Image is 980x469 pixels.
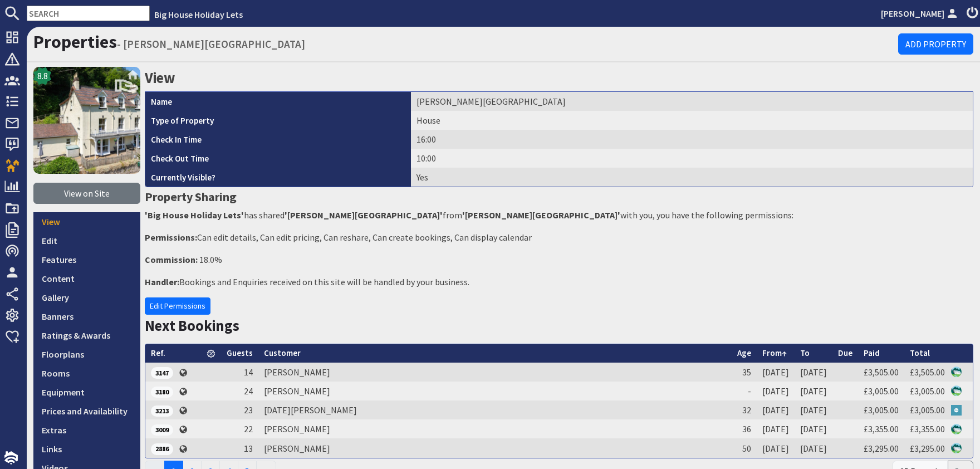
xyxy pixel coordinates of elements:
[864,423,899,434] a: £3,355.00
[151,348,165,358] a: Ref.
[145,232,197,243] strong: Permissions:
[145,275,973,289] p: Bookings and Enquiries received on this site will be handled by your business.
[33,307,140,326] a: Banners
[145,168,411,187] th: Currently Visible?
[732,438,757,457] td: 50
[33,67,140,174] a: Holly Tree House's icon8.8
[33,183,140,204] a: View on Site
[27,6,150,21] input: SEARCH
[244,443,253,454] span: 13
[910,404,945,416] a: £3,005.00
[258,400,732,419] td: [DATE][PERSON_NAME]
[910,443,945,454] a: £3,295.00
[33,345,140,364] a: Floorplans
[864,367,899,378] a: £3,505.00
[881,7,960,20] a: [PERSON_NAME]
[37,69,48,82] span: 8.8
[145,67,973,89] h2: View
[151,423,173,434] a: 3009
[795,382,832,400] td: [DATE]
[757,419,795,438] td: [DATE]
[33,288,140,307] a: Gallery
[258,419,732,438] td: [PERSON_NAME]
[4,451,18,465] img: staytech_i_w-64f4e8e9ee0a9c174fd5317b4b171b261742d2d393467e5bdba4413f4f884c10.svg
[151,424,173,436] span: 3009
[258,363,732,382] td: [PERSON_NAME]
[151,443,173,455] span: 2886
[33,269,140,288] a: Content
[244,423,253,434] span: 22
[732,419,757,438] td: 36
[411,149,973,168] td: 10:00
[145,209,244,221] strong: 'Big House Holiday Lets'
[151,442,173,453] a: 2886
[151,404,173,416] a: 3213
[910,423,945,434] a: £3,355.00
[795,438,832,457] td: [DATE]
[244,367,253,378] span: 14
[795,363,832,382] td: [DATE]
[145,231,973,244] p: Can edit details, Can edit pricing, Can reshare, Can create bookings, Can display calendar
[951,405,962,416] img: Referer: Group Accommodation
[33,421,140,439] a: Extras
[864,443,899,454] a: £3,295.00
[117,37,305,51] small: - [PERSON_NAME][GEOGRAPHIC_DATA]
[864,348,880,358] a: Paid
[145,130,411,149] th: Check In Time
[264,348,301,358] a: Customer
[411,92,973,111] td: [PERSON_NAME][GEOGRAPHIC_DATA]
[151,387,173,398] span: 3180
[864,385,899,397] a: £3,005.00
[832,344,858,363] th: Due
[762,348,787,358] a: From
[33,212,140,231] a: View
[199,254,222,265] span: 18.0%
[951,385,962,396] img: Referer: Big House Holiday Lets
[757,438,795,457] td: [DATE]
[800,348,810,358] a: To
[33,326,140,345] a: Ratings & Awards
[145,276,179,287] strong: Handler:
[151,406,173,417] span: 3213
[244,385,253,397] span: 24
[151,367,173,378] a: 3147
[145,208,973,222] p: has shared from with you, you have the following permissions:
[145,297,210,315] a: Edit Permissions
[411,111,973,130] td: House
[244,404,253,416] span: 23
[145,187,973,206] h3: Property Sharing
[33,402,140,421] a: Prices and Availability
[154,9,243,20] a: Big House Holiday Lets
[145,149,411,168] th: Check Out Time
[33,439,140,458] a: Links
[795,419,832,438] td: [DATE]
[411,168,973,187] td: Yes
[33,250,140,269] a: Features
[145,92,411,111] th: Name
[33,67,140,174] img: Holly Tree House's icon
[145,254,198,265] strong: Commission:
[795,400,832,419] td: [DATE]
[951,424,962,434] img: Referer: Big House Holiday Lets
[732,400,757,419] td: 32
[145,316,239,335] a: Next Bookings
[151,367,173,378] span: 3147
[898,33,973,55] a: Add Property
[910,348,930,358] a: Total
[732,382,757,400] td: -
[462,209,620,221] strong: '[PERSON_NAME][GEOGRAPHIC_DATA]'
[33,231,140,250] a: Edit
[757,382,795,400] td: [DATE]
[951,367,962,377] img: Referer: Big House Holiday Lets
[910,385,945,397] a: £3,005.00
[227,348,253,358] a: Guests
[258,438,732,457] td: [PERSON_NAME]
[285,209,443,221] strong: '[PERSON_NAME][GEOGRAPHIC_DATA]'
[732,363,757,382] td: 35
[910,367,945,378] a: £3,505.00
[33,31,117,53] a: Properties
[145,111,411,130] th: Type of Property
[951,443,962,453] img: Referer: Big House Holiday Lets
[33,383,140,402] a: Equipment
[757,400,795,419] td: [DATE]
